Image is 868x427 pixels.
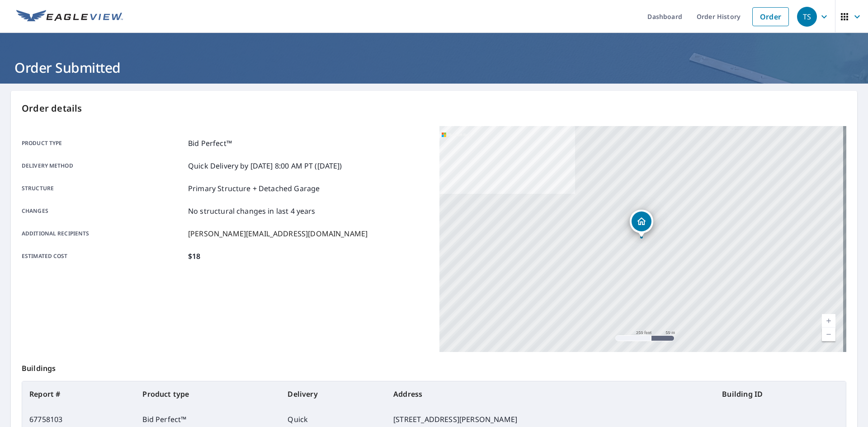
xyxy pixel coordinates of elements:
th: Delivery [280,381,386,407]
p: Delivery method [22,160,184,171]
div: Dropped pin, building 1, Residential property, 5030 Edisto Ln Cumming, GA 30040 [630,210,653,238]
p: No structural changes in last 4 years [188,206,316,216]
p: Product type [22,138,184,149]
a: Current Level 17, Zoom Out [822,328,835,341]
p: $18 [188,251,200,262]
th: Product type [135,381,280,407]
p: Buildings [22,352,846,381]
th: Address [386,381,715,407]
p: Estimated cost [22,251,184,262]
p: Order details [22,102,846,115]
p: Quick Delivery by [DATE] 8:00 AM PT ([DATE]) [188,160,342,171]
h1: Order Submitted [11,58,857,77]
div: TS [797,7,817,27]
p: Structure [22,183,184,194]
a: Order [752,7,789,26]
img: EV Logo [16,10,123,23]
p: Primary Structure + Detached Garage [188,183,320,194]
th: Report # [22,381,135,407]
p: Changes [22,206,184,216]
a: Current Level 17, Zoom In [822,314,835,328]
p: Additional recipients [22,228,184,239]
p: Bid Perfect™ [188,138,232,149]
p: [PERSON_NAME][EMAIL_ADDRESS][DOMAIN_NAME] [188,228,368,239]
th: Building ID [715,381,846,407]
